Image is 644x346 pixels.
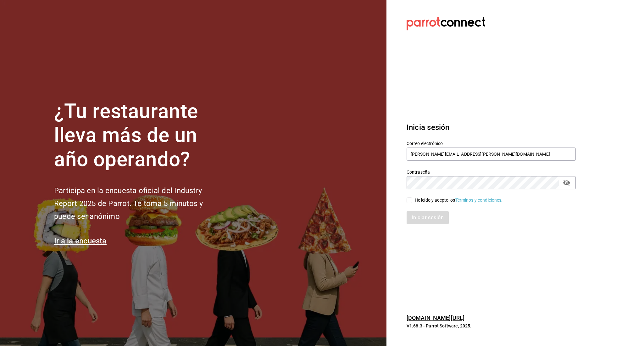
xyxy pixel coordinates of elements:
p: V1.68.3 - Parrot Software, 2025. [407,323,576,329]
h2: Participa en la encuesta oficial del Industry Report 2025 de Parrot. Te toma 5 minutos y puede se... [54,184,224,223]
a: [DOMAIN_NAME][URL] [407,315,464,321]
div: He leído y acepto los [415,197,503,204]
h3: Inicia sesión [407,122,576,133]
label: Correo electrónico [407,141,576,145]
a: Ir a la encuesta [54,237,107,245]
label: Contraseña [407,170,576,174]
button: passwordField [561,177,572,188]
input: Ingresa tu correo electrónico [407,148,576,161]
a: Términos y condiciones. [455,198,503,203]
h1: ¿Tu restaurante lleva más de un año operando? [54,99,224,172]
